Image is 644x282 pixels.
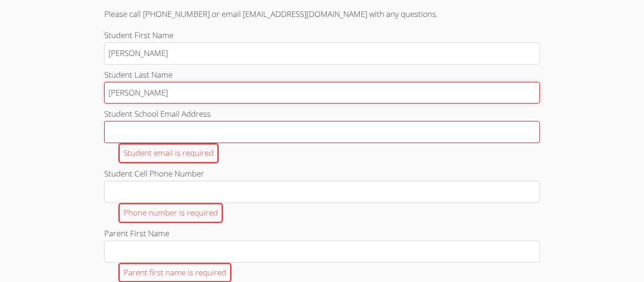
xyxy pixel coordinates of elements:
span: Student Cell Phone Number [104,168,204,179]
input: Student Last Name [104,82,540,104]
span: Student School Email Address [104,108,211,119]
input: Parent First NameParent first name is required [104,241,540,263]
span: Student Last Name [104,69,173,80]
span: Student First Name [104,30,173,40]
div: Student email is required [118,143,219,163]
input: Student Cell Phone NumberPhone number is required [104,181,540,203]
input: Student First Name [104,42,540,64]
div: Phone number is required [118,203,223,223]
span: Parent First Name [104,228,169,239]
input: Student School Email AddressStudent email is required [104,121,540,143]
